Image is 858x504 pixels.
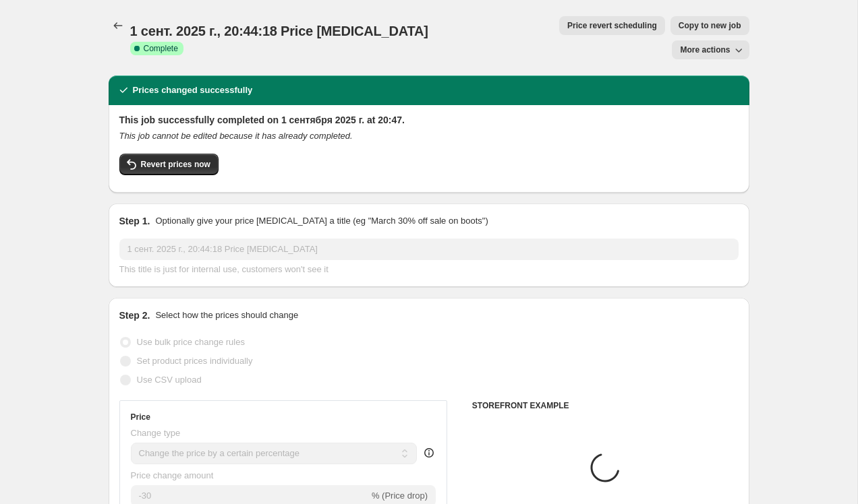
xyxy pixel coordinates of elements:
h2: Step 1. [119,214,150,228]
p: Select how the prices should change [155,309,298,322]
span: This title is just for internal use, customers won't see it [119,264,328,274]
span: Use bulk price change rules [137,337,245,347]
i: This job cannot be edited because it has already completed. [119,131,353,141]
button: Price revert scheduling [559,16,665,35]
button: Price change jobs [109,16,127,35]
button: Revert prices now [119,154,219,175]
span: Set product prices individually [137,356,253,366]
span: Price change amount [131,470,214,480]
h2: Step 2. [119,309,150,322]
div: help [422,446,436,460]
span: Use CSV upload [137,375,202,385]
span: More actions [680,44,730,55]
span: % (Price drop) [372,491,428,501]
span: 1 сент. 2025 г., 20:44:18 Price [MEDICAL_DATA] [130,24,428,38]
span: Complete [144,43,178,54]
h6: STOREFRONT EXAMPLE [472,400,739,411]
span: Revert prices now [141,159,210,170]
h2: Prices changed successfully [133,84,253,97]
h2: This job successfully completed on 1 сентября 2025 г. at 20:47. [119,113,739,127]
h3: Price [131,412,150,422]
button: Copy to new job [670,16,749,35]
span: Change type [131,428,181,438]
button: More actions [672,40,749,59]
input: 30% off holiday sale [119,239,739,260]
p: Optionally give your price [MEDICAL_DATA] a title (eg "March 30% off sale on boots") [155,214,488,228]
span: Copy to new job [679,20,741,31]
span: Price revert scheduling [567,20,657,31]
